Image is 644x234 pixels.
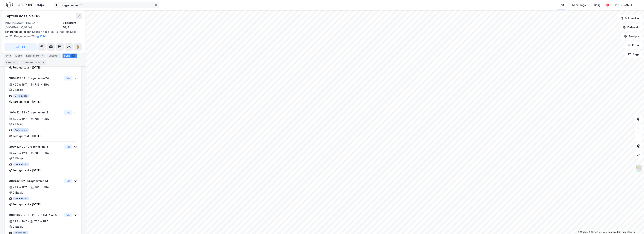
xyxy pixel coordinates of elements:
input: Søk på adresse, matrikkel, gårdeiere, leietakere eller personer [59,2,154,8]
div: 300412498 - Dragonveien 18 [9,110,63,115]
div: Bolig [594,3,601,7]
div: 429 ㎡ BYA [13,185,28,190]
div: 300412502 - Dragonveien 14 [9,179,63,183]
div: 429 ㎡ BYA [13,82,28,87]
div: Ferdigattest - [DATE] [13,168,41,173]
button: Tag [4,43,37,51]
div: Datasett [47,53,61,58]
button: Vis [64,213,72,217]
button: Vis [64,179,72,183]
div: Eiere [14,53,23,58]
div: • [28,152,30,155]
div: Ferdigattest - [DATE] [13,134,41,138]
iframe: Chat Widget [625,216,644,234]
div: Kart [559,3,564,7]
button: Vis [64,145,72,149]
button: Analyse [621,33,643,40]
button: Bokmerker [617,15,643,22]
div: 24 [71,54,75,57]
img: Z [635,165,642,172]
div: Ferdigattest - [DATE] [13,202,41,207]
div: Kontrollprogram for chat [625,216,644,234]
div: 300613892 - [PERSON_NAME]' vei 5 [9,213,63,217]
div: 2 Etasjer [13,88,24,92]
div: 18 [41,60,45,64]
div: [PERSON_NAME] [611,3,632,7]
div: 2 Etasjer [13,156,24,161]
button: Vis [64,76,72,80]
div: • [28,186,30,189]
div: 786 ㎡ BRA [34,151,49,155]
div: 2013, [GEOGRAPHIC_DATA], [GEOGRAPHIC_DATA] [4,21,63,30]
div: 429 ㎡ BYA [13,117,28,121]
div: • [28,83,30,86]
div: 399 ㎡ BYA [13,219,27,224]
div: ESG [4,60,19,65]
div: 2 Etasjer [13,122,24,126]
div: • [28,220,30,223]
button: Tags [625,51,643,58]
div: Transaksjoner [20,60,46,65]
div: Leietakere [25,53,45,58]
div: 786 ㎡ BRA [34,82,49,87]
img: logo.f888ab2527a4732fd821a326f86c7f29.svg [6,2,45,8]
div: 786 ㎡ BRA [34,117,49,121]
div: 786 ㎡ BRA [34,185,49,190]
div: 2 Etasjer [13,224,24,229]
div: Info [4,53,12,58]
div: 1 [40,54,44,57]
div: 2 Etasjer [13,190,24,195]
button: Filter [625,42,643,49]
div: Kaptein Koss' Vei 18, Kaptein Koss' Vei 22, Dragonveien 26 [4,30,79,39]
div: 300412499 - Dragonveien 16 [9,145,63,149]
div: Ferdigattest - [DATE] [13,65,41,70]
button: Datasett [620,24,643,31]
div: 300412484 - Dragonveien 24 [9,76,63,80]
div: • [28,117,30,120]
div: Lillestrøm, 62/2 [63,21,82,30]
div: Kaptein Koss' Vei 16 [4,13,40,19]
div: 247 [12,60,17,64]
div: Bygg [63,53,77,58]
a: Improve this map [608,231,626,233]
a: Mapbox [578,231,588,233]
div: Mine Tags [572,3,586,7]
span: Tilhørende adresser: [4,30,32,33]
div: 429 ㎡ BYA [13,151,28,155]
div: Ferdigattest - [DATE] [13,100,41,104]
button: Vis [64,110,72,115]
a: OpenStreetMap [589,231,607,233]
div: 750 ㎡ BRA [34,219,48,224]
